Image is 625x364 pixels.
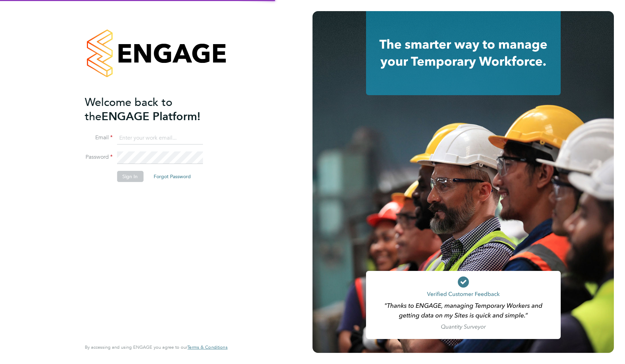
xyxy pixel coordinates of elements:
h2: ENGAGE Platform! [85,95,220,124]
input: Enter your work email... [117,132,203,144]
span: Terms & Conditions [187,344,227,350]
label: Password [85,154,113,161]
span: By accessing and using ENGAGE you agree to our [85,344,227,350]
button: Forgot Password [148,171,196,182]
a: Terms & Conditions [187,345,227,350]
button: Sign In [117,171,143,182]
span: Welcome back to the [85,96,172,123]
label: Email [85,134,113,141]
